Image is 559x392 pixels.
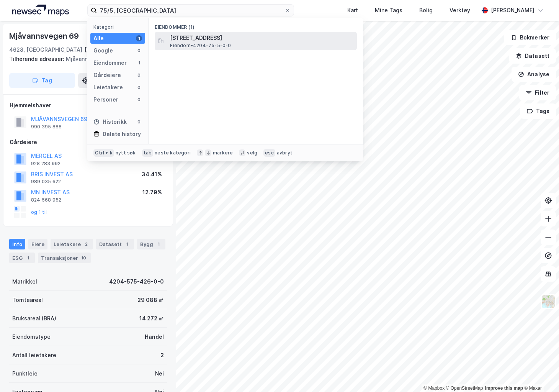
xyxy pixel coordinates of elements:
div: 1 [136,60,142,66]
div: Bruksareal (BRA) [12,314,56,323]
div: Personer [93,95,118,104]
div: Leietakere [51,239,93,249]
div: 989 035 622 [31,179,61,185]
div: Delete history [103,130,141,139]
div: 2 [160,351,164,360]
div: Eiendommer (1) [149,18,363,32]
div: Gårdeiere [93,71,121,80]
div: 928 283 992 [31,161,60,167]
div: 0 [136,84,142,90]
button: Tag [9,73,75,88]
input: Søk på adresse, matrikkel, gårdeiere, leietakere eller personer [97,5,284,16]
div: Transaksjoner [38,253,91,263]
div: Eiendomstype [12,332,51,341]
div: 824 568 952 [31,197,61,203]
div: tab [142,149,154,157]
div: Datasett [96,239,134,249]
button: Filter [519,85,556,100]
div: 1 [136,35,142,41]
div: 1 [155,240,162,248]
div: Mjåvannsvegen 69 [9,30,80,42]
div: Gårdeiere [10,138,167,147]
div: velg [247,150,257,156]
div: Kategori [93,24,145,30]
div: Punktleie [12,369,38,378]
div: Eiendommer [93,58,127,67]
button: Analyse [512,67,556,82]
div: Eiere [28,239,47,249]
div: 4204-575-426-0-0 [109,277,164,286]
img: Z [541,294,556,309]
div: Leietakere [93,83,123,92]
button: Tags [520,103,556,119]
div: Tomteareal [12,295,43,305]
div: Handel [145,332,164,341]
button: Datasett [509,48,556,64]
a: Improve this map [485,385,523,391]
a: Mapbox [423,385,445,391]
button: Bokmerker [504,30,556,45]
div: nytt søk [116,150,136,156]
div: 0 [136,97,142,103]
div: avbryt [277,150,293,156]
div: 34.41% [142,170,162,179]
div: 14 272 ㎡ [139,314,164,323]
div: 0 [136,48,142,54]
div: Mjåvannsvegen 71 [9,54,161,64]
div: Bygg [137,239,165,249]
iframe: Chat Widget [521,355,559,392]
div: 1 [123,240,131,248]
div: Hjemmelshaver [10,101,167,110]
span: Tilhørende adresser: [9,56,66,62]
div: Kart [347,6,358,15]
div: markere [213,150,233,156]
div: 0 [136,119,142,125]
div: ESG [9,253,35,263]
div: 0 [136,72,142,78]
div: esc [263,149,275,157]
div: Kontrollprogram for chat [521,355,559,392]
div: Alle [93,34,104,43]
div: Nei [155,369,164,378]
div: Bolig [419,6,433,15]
div: Antall leietakere [12,351,56,360]
div: Mine Tags [375,6,402,15]
span: Eiendom • 4204-75-5-0-0 [170,43,231,49]
div: 10 [80,254,88,262]
div: [GEOGRAPHIC_DATA], 575/426 [84,45,167,54]
div: Historikk [93,117,127,126]
div: [PERSON_NAME] [491,6,534,15]
div: 990 395 888 [31,124,62,130]
div: 1 [24,254,32,262]
img: logo.a4113a55bc3d86da70a041830d287a7e.svg [12,5,69,16]
a: OpenStreetMap [446,385,483,391]
div: 4628, [GEOGRAPHIC_DATA] [9,45,82,54]
div: Matrikkel [12,277,37,286]
div: Google [93,46,113,55]
div: 29 088 ㎡ [137,295,164,305]
div: neste kategori [155,150,191,156]
span: [STREET_ADDRESS] [170,33,354,43]
div: Info [9,239,25,249]
div: 2 [82,240,90,248]
div: Verktøy [449,6,470,15]
div: Ctrl + k [93,149,114,157]
div: 12.79% [142,188,162,197]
